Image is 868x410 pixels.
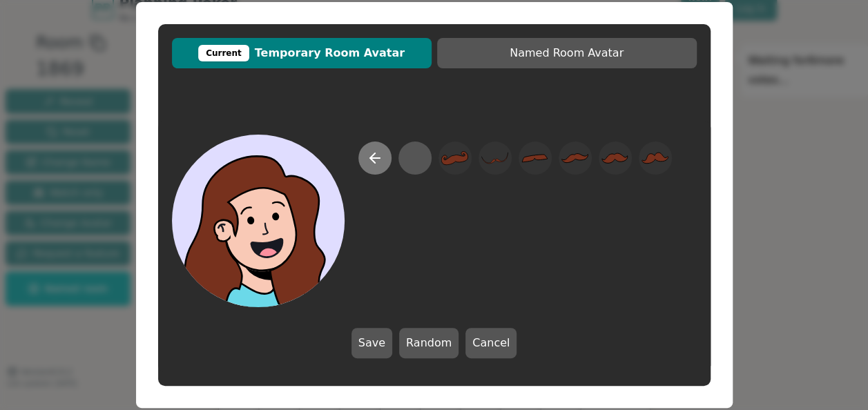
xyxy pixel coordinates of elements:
[465,328,517,358] button: Cancel
[444,45,690,61] span: Named Room Avatar
[399,328,459,358] button: Random
[437,38,697,68] button: Named Room Avatar
[351,328,392,358] button: Save
[172,38,432,68] button: CurrentTemporary Room Avatar
[179,45,425,61] span: Temporary Room Avatar
[198,45,249,61] div: Current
